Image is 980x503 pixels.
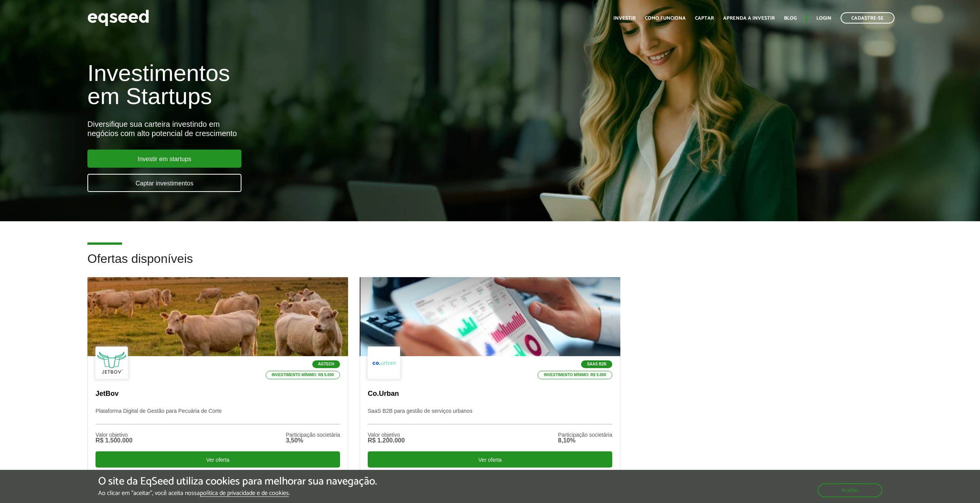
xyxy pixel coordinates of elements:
[87,62,566,108] h1: Investimentos em Startups
[87,8,149,28] img: EqSeed
[368,408,612,424] p: SaaS B2B para gestão de serviços urbanos
[784,16,797,21] a: Blog
[368,437,405,444] div: R$ 1.200.000
[87,150,241,168] a: Investir em startups
[645,16,686,21] a: Como funciona
[95,408,340,424] p: Plataforma Digital de Gestão para Pecuária de Corte
[368,451,612,468] div: Ver oferta
[98,476,377,488] h5: O site da EqSeed utiliza cookies para melhorar sua navegação.
[558,432,612,437] div: Participação societária
[841,12,895,24] a: Cadastre-se
[368,432,405,437] div: Valor objetivo
[818,483,882,497] button: Aceitar
[312,360,340,368] p: Agtech
[581,360,612,368] p: SaaS B2B
[613,16,636,21] a: Investir
[723,16,775,21] a: Aprenda a investir
[368,390,612,398] p: Co.Urban
[87,174,241,192] a: Captar investimentos
[87,119,566,138] div: Diversifique sua carteira investindo em negócios com alto potencial de crescimento
[98,490,377,497] p: Ao clicar em "aceitar", você aceita nossa .
[266,371,340,379] p: Investimento mínimo: R$ 5.000
[695,16,714,21] a: Captar
[95,432,132,437] div: Valor objetivo
[95,390,340,398] p: JetBov
[87,252,893,277] h2: Ofertas disponíveis
[538,371,612,379] p: Investimento mínimo: R$ 5.000
[286,432,340,437] div: Participação societária
[95,451,340,468] div: Ver oferta
[816,16,831,21] a: Login
[286,437,340,444] div: 3,50%
[360,277,620,474] a: SaaS B2B Investimento mínimo: R$ 5.000 Co.Urban SaaS B2B para gestão de serviços urbanos Valor ob...
[200,490,289,497] a: política de privacidade e de cookies
[87,277,348,474] a: Agtech Investimento mínimo: R$ 5.000 JetBov Plataforma Digital de Gestão para Pecuária de Corte V...
[558,437,612,444] div: 8,10%
[95,437,132,444] div: R$ 1.500.000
